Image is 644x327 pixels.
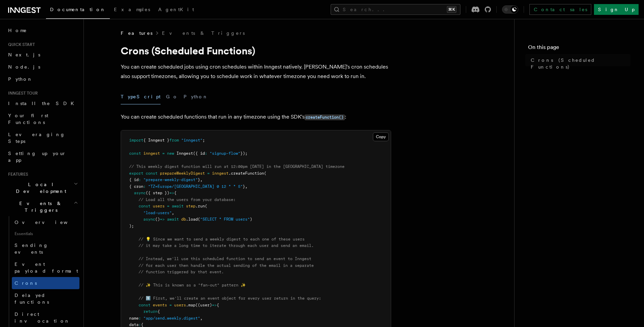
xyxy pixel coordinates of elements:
a: Sending events [12,239,79,258]
span: // for each user then handle the actual sending of the email in a separate [139,263,314,268]
span: "inngest" [181,138,202,143]
span: .run [195,204,205,208]
span: // This weekly digest function will run at 12:00pm [DATE] in the [GEOGRAPHIC_DATA] timezone [129,164,344,169]
span: : [205,151,207,156]
span: "SELECT * FROM users" [200,217,250,222]
span: // ✨ This is known as a "fan-out" pattern ✨ [139,283,246,287]
span: => [160,217,165,222]
a: Leveraging Steps [5,128,79,147]
span: ) [250,217,252,222]
span: = [207,171,210,176]
span: Python [8,76,33,82]
span: ( [198,217,200,222]
span: users [174,303,186,307]
span: "load-users" [143,210,172,215]
span: // it may take a long time to iterate through each user and send an email. [139,243,314,248]
code: createFunction() [305,115,345,120]
span: => [169,191,174,195]
a: Examples [110,2,154,18]
span: Next.js [8,52,40,57]
a: Direct invocation [12,308,79,327]
a: Event payload format [12,258,79,277]
h4: On this page [528,43,630,54]
button: Search...⌘K [331,4,460,15]
span: prepareWeeklyDigest [160,171,205,176]
span: ({ id [193,151,205,156]
span: = [167,204,169,208]
span: : [139,322,141,327]
a: Install the SDK [5,97,79,109]
span: { [174,191,176,195]
span: Leveraging Steps [8,132,65,144]
span: ({ step }) [146,191,169,195]
span: }); [240,151,247,156]
span: { cron [129,184,143,189]
span: () [155,217,160,222]
span: , [172,210,174,215]
span: Node.js [8,64,40,70]
span: "signup-flow" [210,151,240,156]
span: { Inngest } [143,138,169,143]
span: = [162,151,165,156]
span: db [181,217,186,222]
span: Install the SDK [8,101,78,106]
span: Overview [15,220,84,225]
a: Next.js [5,49,79,61]
span: } [198,177,200,182]
span: Event payload format [15,261,78,274]
a: Crons (Scheduled Functions) [528,54,630,73]
span: import [129,138,143,143]
span: ( [264,171,266,176]
a: createFunction() [305,114,345,120]
span: const [139,303,150,307]
span: events [153,303,167,307]
span: } [243,184,245,189]
span: Inngest [176,151,193,156]
a: Documentation [46,2,110,19]
span: { [141,322,143,327]
span: await [167,217,179,222]
span: from [169,138,179,143]
span: data [129,322,139,327]
button: Toggle dark mode [502,5,518,14]
a: Contact sales [529,4,591,15]
span: .map [186,303,195,307]
span: Inngest tour [5,91,38,96]
a: Crons [12,277,79,289]
span: // function triggered by that event. [139,270,224,274]
span: , [200,316,202,321]
a: Your first Functions [5,109,79,128]
span: Events & Triggers [5,200,74,213]
span: Examples [114,7,150,12]
span: async [134,191,146,195]
span: ); [129,224,134,228]
span: Direct invocation [15,311,70,324]
button: Python [184,89,208,104]
span: Sending events [15,243,48,255]
span: = [169,303,172,307]
span: // Load all the users from your database: [139,197,236,202]
span: inngest [143,151,160,156]
span: // 💡 Since we want to send a weekly digest to each one of these users [139,237,305,242]
p: You can create scheduled functions that run in any timezone using the SDK's : [121,112,391,122]
span: const [129,151,141,156]
button: Copy [373,132,389,141]
span: , [245,184,247,189]
span: Essentials [12,228,79,239]
span: Setting up your app [8,151,66,163]
span: , [200,177,202,182]
a: Sign Up [594,4,639,15]
span: ((user) [195,303,212,307]
span: Documentation [50,7,106,12]
h1: Crons (Scheduled Functions) [121,45,391,57]
span: Crons [15,280,37,286]
span: .createFunction [229,171,264,176]
span: "prepare-weekly-digest" [143,177,198,182]
span: : [139,177,141,182]
span: "TZ=Europe/[GEOGRAPHIC_DATA] 0 12 * * 5" [148,184,243,189]
span: Quick start [5,42,35,47]
span: Features [121,30,152,36]
span: const [139,204,150,208]
span: export [129,171,143,176]
span: { [217,303,219,307]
